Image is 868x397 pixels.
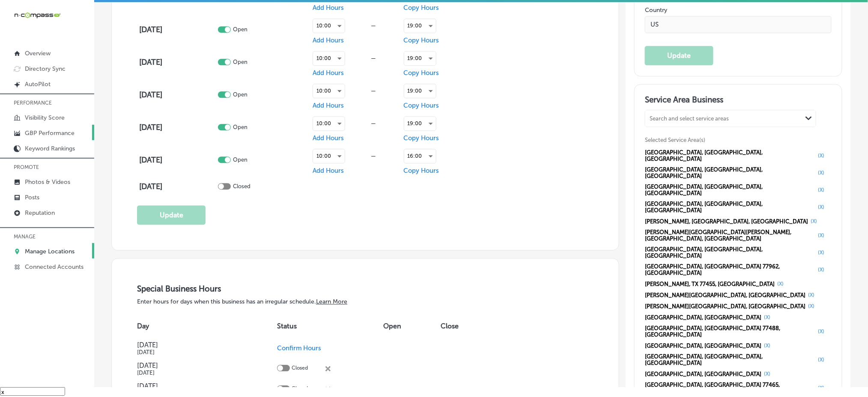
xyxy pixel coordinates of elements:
span: Confirm Hours [277,344,322,352]
h4: [DATE] [139,25,216,34]
span: [GEOGRAPHIC_DATA], [GEOGRAPHIC_DATA] 77962, [GEOGRAPHIC_DATA] [645,263,815,276]
button: (X) [775,280,786,287]
h3: Service Area Business [645,95,831,108]
th: Day [137,314,277,338]
p: AutoPilot [25,81,51,88]
div: 19:00 [404,117,436,130]
span: Add Hours [313,167,344,174]
span: [GEOGRAPHIC_DATA], [GEOGRAPHIC_DATA], [GEOGRAPHIC_DATA] [645,201,815,214]
button: (X) [805,292,817,298]
button: (X) [816,356,827,363]
h4: [DATE] [137,361,253,370]
p: Enter hours for days when this business has an irregular schedule. [137,298,594,305]
p: Open [233,26,248,33]
span: [GEOGRAPHIC_DATA], [GEOGRAPHIC_DATA] [645,343,761,349]
span: Copy Hours [404,102,439,109]
p: GBP Performance [25,129,75,137]
p: Keyword Rankings [25,145,75,152]
h4: [DATE] [139,123,216,132]
div: 10:00 [313,84,345,98]
p: Open [233,91,248,98]
input: Country [645,16,831,33]
span: Add Hours [313,102,344,109]
h4: [DATE] [139,57,216,67]
span: [GEOGRAPHIC_DATA], [GEOGRAPHIC_DATA], [GEOGRAPHIC_DATA] [645,149,815,162]
div: — [345,55,402,61]
span: [GEOGRAPHIC_DATA], [GEOGRAPHIC_DATA] 77488, [GEOGRAPHIC_DATA] [645,325,815,338]
span: Copy Hours [404,167,439,174]
span: [GEOGRAPHIC_DATA], [GEOGRAPHIC_DATA], [GEOGRAPHIC_DATA] [645,246,815,259]
div: 10:00 [313,149,345,163]
h4: [DATE] [139,155,216,165]
span: Copy Hours [404,134,439,142]
h5: [DATE] [137,349,253,355]
p: Visibility Score [25,114,65,121]
button: (X) [816,266,827,273]
button: (X) [816,204,827,211]
span: [GEOGRAPHIC_DATA], [GEOGRAPHIC_DATA], [GEOGRAPHIC_DATA] [645,183,815,196]
span: [PERSON_NAME][GEOGRAPHIC_DATA], [GEOGRAPHIC_DATA] [645,292,805,298]
p: Overview [25,50,51,57]
span: [GEOGRAPHIC_DATA], [GEOGRAPHIC_DATA] 77465, [GEOGRAPHIC_DATA] [645,382,815,394]
span: Add Hours [313,69,344,77]
div: 10:00 [313,117,345,130]
th: Close [441,314,479,338]
div: — [345,87,402,94]
p: Directory Sync [25,65,66,72]
p: Posts [25,194,39,201]
button: Update [137,205,206,225]
span: [GEOGRAPHIC_DATA], [GEOGRAPHIC_DATA] [645,314,761,321]
button: (X) [761,314,773,321]
span: [GEOGRAPHIC_DATA], [GEOGRAPHIC_DATA], [GEOGRAPHIC_DATA] [645,166,815,179]
button: (X) [761,370,773,377]
h4: [DATE] [137,341,253,349]
span: Copy Hours [404,4,439,12]
span: [PERSON_NAME], TX 77455, [GEOGRAPHIC_DATA] [645,281,775,287]
span: Copy Hours [404,69,439,77]
h4: [DATE] [139,182,216,191]
h3: Special Business Hours [137,284,594,294]
img: 660ab0bf-5cc7-4cb8-ba1c-48b5ae0f18e60NCTV_CLogo_TV_Black_-500x88.png [14,11,61,19]
button: (X) [816,249,827,256]
th: Open [383,314,441,338]
div: 10:00 [313,51,345,65]
p: Reputation [25,209,55,217]
button: (X) [816,232,827,239]
button: (X) [816,328,827,335]
button: (X) [805,303,817,310]
button: (X) [816,169,827,176]
th: Status [277,314,383,338]
span: [PERSON_NAME], [GEOGRAPHIC_DATA], [GEOGRAPHIC_DATA] [645,218,808,225]
div: 16:00 [404,149,436,163]
div: 19:00 [404,51,436,65]
button: (X) [761,342,773,349]
h5: [DATE] [137,370,253,376]
p: Open [233,59,248,65]
div: — [345,120,402,126]
button: Update [645,46,713,65]
span: Add Hours [313,4,344,12]
label: Country [645,6,831,14]
div: — [345,153,402,159]
span: Copy Hours [404,36,439,44]
span: Add Hours [313,36,344,44]
h4: [DATE] [139,90,216,99]
p: Closed [292,385,308,394]
p: Closed [292,365,308,373]
span: Selected Service Area(s) [645,137,705,143]
p: Closed [233,183,251,189]
a: Learn More [316,298,347,305]
span: Add Hours [313,134,344,142]
button: (X) [808,218,820,225]
div: 19:00 [404,19,436,33]
div: Search and select service areas [650,115,729,122]
div: 19:00 [404,84,436,98]
p: Manage Locations [25,248,75,255]
p: Open [233,156,248,163]
p: Open [233,124,248,130]
span: [PERSON_NAME][GEOGRAPHIC_DATA][PERSON_NAME], [GEOGRAPHIC_DATA], [GEOGRAPHIC_DATA] [645,229,815,242]
p: Photos & Videos [25,178,70,186]
h4: [DATE] [137,382,253,390]
p: Connected Accounts [25,263,84,271]
button: (X) [816,385,827,391]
